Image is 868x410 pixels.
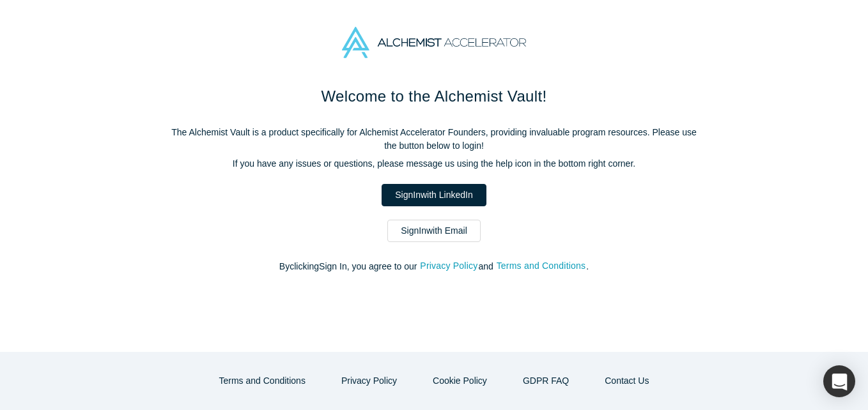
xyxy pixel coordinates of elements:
[342,27,526,58] img: Alchemist Accelerator Logo
[166,260,702,273] p: By clicking Sign In , you agree to our and .
[166,85,702,108] h1: Welcome to the Alchemist Vault!
[206,370,319,392] button: Terms and Conditions
[328,370,410,392] button: Privacy Policy
[509,370,582,392] a: GDPR FAQ
[419,259,478,273] button: Privacy Policy
[166,157,702,171] p: If you have any issues or questions, please message us using the help icon in the bottom right co...
[166,126,702,153] p: The Alchemist Vault is a product specifically for Alchemist Accelerator Founders, providing inval...
[496,259,587,273] button: Terms and Conditions
[419,370,500,392] button: Cookie Policy
[382,184,486,206] a: SignInwith LinkedIn
[591,370,662,392] button: Contact Us
[387,220,481,242] a: SignInwith Email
